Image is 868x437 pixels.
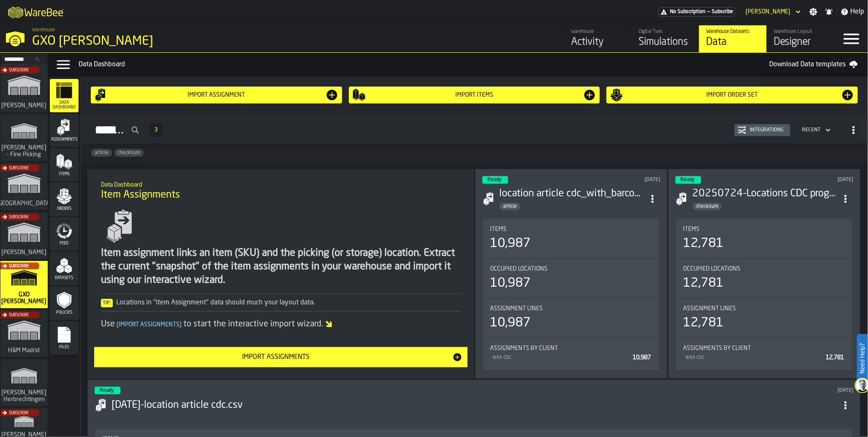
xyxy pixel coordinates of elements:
div: stat-Assignments by Client [483,338,659,370]
div: Title [683,305,846,312]
div: DropdownMenuValue-4 [799,125,833,135]
a: link-to-/wh/i/baca6aa3-d1fc-43c0-a604-2a1c9d5db74d/pricing/ [658,7,735,16]
span: Assignment lines [683,305,736,312]
li: menu Assignments [50,114,79,147]
div: GXO [PERSON_NAME] [32,34,260,49]
div: Import assignment [108,92,325,98]
div: Warehouse Layout [774,29,827,35]
span: Ready [100,388,114,393]
span: Orders [50,206,79,211]
div: stat-Occupied Locations [483,259,659,298]
label: button-toggle-Help [837,7,868,17]
span: 12,781 [826,355,844,361]
div: DropdownMenuValue-4 [802,127,821,133]
div: ItemListCard-DashboardItemContainer [668,169,860,379]
div: Simulations [639,35,692,49]
li: menu Files [50,321,79,355]
span: Assignments by Client [683,345,751,352]
div: ButtonLoadMore-Load More-Prev-First-Last [146,123,166,137]
div: Menu Subscription [658,7,735,16]
span: No Subscription [670,9,705,15]
div: 10,987 [490,236,531,251]
div: Warehouse [571,29,625,35]
span: Occupied Locations [683,266,740,272]
section: card-AssignmentDashboardCard [675,217,853,372]
span: Feed [50,241,79,246]
div: Title [683,266,846,272]
li: menu Items [50,148,79,182]
h2: button-Assignments [81,114,868,144]
a: link-to-/wh/i/72fe6713-8242-4c3c-8adf-5d67388ea6d5/simulations [0,65,48,114]
div: Data [706,35,760,49]
div: 2025-08-17-location article cdc.csv [112,399,838,412]
div: Updated: 8/28/2025, 1:49:57 PM Created: 8/27/2025, 5:13:26 PM [585,177,660,183]
div: title-Item Assignments [94,176,468,206]
span: checksum [693,204,722,209]
div: DropdownMenuValue-Ana Milicic [742,7,803,17]
span: Assignment lines [490,305,543,312]
div: stat-Assignment lines [483,299,659,337]
section: card-AssignmentDashboardCard [482,217,660,372]
span: Items [490,226,506,233]
span: Files [50,345,79,350]
div: Title [490,266,653,272]
a: link-to-/wh/i/baca6aa3-d1fc-43c0-a604-2a1c9d5db74d/data [699,25,767,52]
div: Warehouse Datasets [706,29,760,35]
div: Title [490,226,653,233]
label: button-toggle-Menu [835,25,868,52]
a: link-to-/wh/i/baca6aa3-d1fc-43c0-a604-2a1c9d5db74d/feed/ [564,25,631,52]
span: Assignments [50,137,79,142]
div: Activity [571,35,625,49]
label: button-toggle-Notifications [822,8,837,16]
span: Ready [487,177,501,182]
button: button-Import Items [349,87,600,103]
div: stat-Assignment lines [676,299,852,337]
span: Help [851,7,865,17]
div: stat-Items [483,219,659,258]
span: Subscribe [9,313,29,318]
div: StatList-item-IKEA CDC [490,352,653,363]
div: Title [683,226,846,233]
div: Updated: 8/17/2025, 11:18:18 PM Created: 8/17/2025, 11:18:14 PM [487,388,853,394]
div: status-3 2 [675,176,701,184]
div: Import Order Set [623,92,841,98]
span: Import Assignments [115,322,183,328]
span: Subscribe [9,166,29,171]
label: button-toggle-Settings [806,8,821,16]
a: link-to-/wh/i/48cbecf7-1ea2-4bc9-a439-03d5b66e1a58/simulations [0,114,48,163]
li: menu Data Dashboard [50,79,79,113]
div: IKEA CDC [685,355,822,361]
span: — [707,9,710,15]
div: status-3 2 [482,176,508,184]
span: Items [50,172,79,176]
div: Title [683,345,846,352]
a: link-to-/wh/i/b5402f52-ce28-4f27-b3d4-5c6d76174849/simulations [0,163,48,212]
div: 20250724-Locations CDC proglove.csv [692,187,838,201]
span: 10,987 [633,355,651,361]
span: Subscribe [712,9,733,15]
div: Title [490,345,653,352]
button: button-Integrations [735,124,790,136]
button: button-Import Order Set [607,87,858,103]
div: stat-Occupied Locations [676,259,852,298]
li: menu Feed [50,217,79,251]
label: button-toggle-Data Menu [52,56,75,73]
a: link-to-/wh/i/baca6aa3-d1fc-43c0-a604-2a1c9d5db74d/simulations [631,25,699,52]
div: 10,987 [490,315,531,331]
h3: location article cdc_with_barcode.csv [499,187,645,201]
div: stat-Assignments by Client [676,338,852,370]
a: link-to-/wh/i/1653e8cc-126b-480f-9c47-e01e76aa4a88/simulations [0,212,48,261]
div: Updated: 8/26/2025, 11:53:05 AM Created: 7/24/2025, 11:30:47 AM [778,177,853,183]
span: Subscribe [9,68,29,73]
label: Need Help? [858,335,867,382]
a: Download Data templates [762,56,865,73]
span: Tip: [101,299,113,307]
a: link-to-/wh/i/baca6aa3-d1fc-43c0-a604-2a1c9d5db74d/simulations [0,261,48,310]
div: 12,781 [683,315,724,331]
div: 10,987 [490,276,531,291]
